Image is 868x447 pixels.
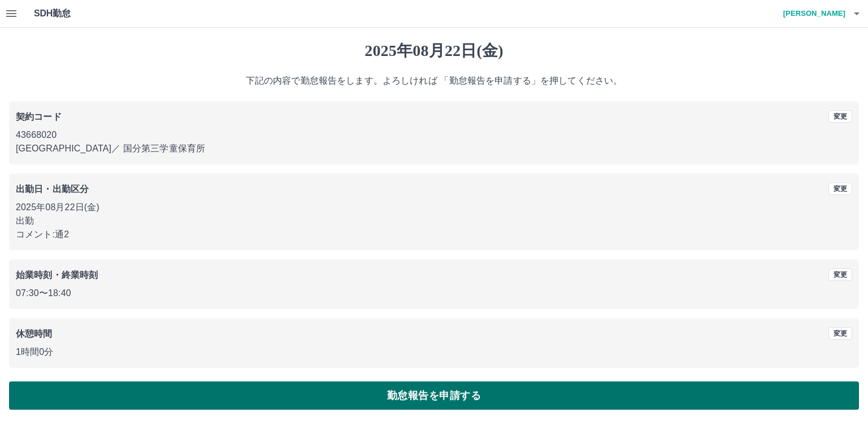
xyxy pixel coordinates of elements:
[9,74,859,88] p: 下記の内容で勤怠報告をします。よろしければ 「勤怠報告を申請する」を押してください。
[828,268,852,281] button: 変更
[828,183,852,195] button: 変更
[9,41,859,60] h1: 2025年08月22日(金)
[16,228,852,241] p: コメント: 通2
[16,270,98,280] b: 始業時刻・終業時刻
[16,214,852,228] p: 出勤
[16,329,53,338] b: 休憩時間
[16,128,852,142] p: 43668020
[16,112,62,121] b: 契約コード
[16,345,852,359] p: 1時間0分
[828,327,852,340] button: 変更
[16,201,852,214] p: 2025年08月22日(金)
[16,184,89,194] b: 出勤日・出勤区分
[9,381,859,410] button: 勤怠報告を申請する
[16,287,852,300] p: 07:30 〜 18:40
[16,142,852,155] p: [GEOGRAPHIC_DATA] ／ 国分第三学童保育所
[828,110,852,123] button: 変更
